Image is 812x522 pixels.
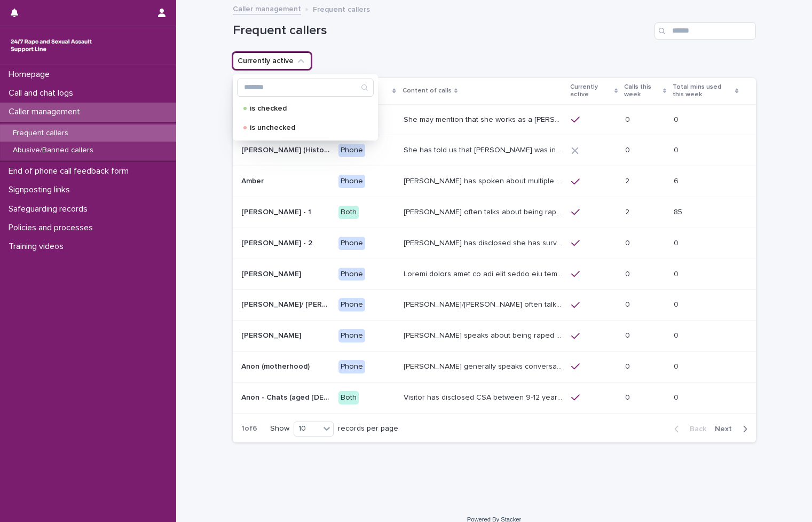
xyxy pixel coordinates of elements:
[404,237,565,248] p: Amy has disclosed she has survived two rapes, one in the UK and the other in Australia in 2013. S...
[674,144,681,155] p: 0
[625,329,632,340] p: 0
[4,185,78,195] p: Signposting links
[655,22,756,40] input: Search
[4,146,102,155] p: Abusive/Banned callers
[625,206,632,217] p: 2
[404,360,565,371] p: Caller generally speaks conversationally about many different things in her life and rarely speak...
[4,69,58,80] p: Homepage
[233,2,301,14] a: Caller management
[241,329,303,340] p: [PERSON_NAME]
[4,166,137,176] p: End of phone call feedback form
[403,85,452,97] p: Content of calls
[404,268,565,279] p: Andrew shared that he has been raped and beaten by a group of men in or near his home twice withi...
[625,175,632,186] p: 2
[233,104,756,135] tr: [PERSON_NAME]/[PERSON_NAME] (Anon/'I don't know'/'I can't remember')[PERSON_NAME]/[PERSON_NAME] (...
[338,206,359,219] div: Both
[674,391,681,402] p: 0
[4,241,72,252] p: Training videos
[233,259,756,290] tr: [PERSON_NAME][PERSON_NAME] PhoneLoremi dolors amet co adi elit seddo eiu tempor in u labor et dol...
[233,52,311,69] button: Currently active
[241,237,314,248] p: [PERSON_NAME] - 2
[237,79,374,97] div: Search
[674,360,681,371] p: 0
[624,81,660,101] p: Calls this week
[241,298,333,309] p: [PERSON_NAME]/ [PERSON_NAME]
[625,144,632,155] p: 0
[404,329,565,340] p: Caller speaks about being raped and abused by the police and her ex-husband of 20 years. She has ...
[233,290,756,321] tr: [PERSON_NAME]/ [PERSON_NAME][PERSON_NAME]/ [PERSON_NAME] Phone[PERSON_NAME]/[PERSON_NAME] often t...
[674,206,684,217] p: 85
[404,298,565,309] p: Anna/Emma often talks about being raped at gunpoint at the age of 13/14 by her ex-partner, aged 1...
[250,105,357,112] p: is checked
[625,391,632,402] p: 0
[233,166,756,197] tr: AmberAmber Phone[PERSON_NAME] has spoken about multiple experiences of [MEDICAL_DATA]. [PERSON_NA...
[674,298,681,309] p: 0
[233,197,756,228] tr: [PERSON_NAME] - 1[PERSON_NAME] - 1 Both[PERSON_NAME] often talks about being raped a night before...
[674,113,681,124] p: 0
[625,360,632,371] p: 0
[338,360,365,373] div: Phone
[404,144,565,155] p: She has told us that Prince Andrew was involved with her abuse. Men from Hollywood (or 'Hollywood...
[241,268,303,279] p: [PERSON_NAME]
[250,124,357,131] p: is unchecked
[233,228,756,259] tr: [PERSON_NAME] - 2[PERSON_NAME] - 2 Phone[PERSON_NAME] has disclosed she has survived two rapes, o...
[338,175,365,188] div: Phone
[338,237,365,250] div: Phone
[674,329,681,340] p: 0
[404,175,565,186] p: Amber has spoken about multiple experiences of sexual abuse. Amber told us she is now 18 (as of 0...
[241,360,312,371] p: Anon (motherhood)
[338,329,365,342] div: Phone
[338,391,359,404] div: Both
[233,23,650,38] h1: Frequent callers
[625,113,632,124] p: 0
[233,416,266,442] p: 1 of 6
[238,79,373,96] input: Search
[570,81,612,101] p: Currently active
[625,298,632,309] p: 0
[241,206,313,217] p: [PERSON_NAME] - 1
[666,424,711,434] button: Back
[674,268,681,279] p: 0
[313,3,370,14] p: Frequent callers
[711,424,756,434] button: Next
[241,391,333,402] p: Anon - Chats (aged 16 -17)
[404,391,565,402] p: Visitor has disclosed CSA between 9-12 years of age involving brother in law who lifted them out ...
[233,135,756,166] tr: [PERSON_NAME] (Historic Plan)[PERSON_NAME] (Historic Plan) PhoneShe has told us that [PERSON_NAME...
[338,298,365,311] div: Phone
[4,223,101,233] p: Policies and processes
[338,144,365,157] div: Phone
[4,204,96,214] p: Safeguarding records
[4,107,89,117] p: Caller management
[241,175,266,186] p: Amber
[404,206,565,217] p: Amy often talks about being raped a night before or 2 weeks ago or a month ago. She also makes re...
[625,237,632,248] p: 0
[233,351,756,382] tr: Anon (motherhood)Anon (motherhood) Phone[PERSON_NAME] generally speaks conversationally about man...
[404,113,565,124] p: She may mention that she works as a Nanny, looking after two children. Abbie / Emily has let us k...
[625,268,632,279] p: 0
[4,88,82,98] p: Call and chat logs
[674,237,681,248] p: 0
[9,35,94,56] img: rhQMoQhaT3yELyF149Cw
[338,268,365,281] div: Phone
[674,175,681,186] p: 6
[233,382,756,413] tr: Anon - Chats (aged [DEMOGRAPHIC_DATA])Anon - Chats (aged [DEMOGRAPHIC_DATA]) BothVisitor has disc...
[233,321,756,352] tr: [PERSON_NAME][PERSON_NAME] Phone[PERSON_NAME] speaks about being raped and abused by the police a...
[338,424,398,433] p: records per page
[715,425,738,433] span: Next
[270,424,289,433] p: Show
[294,423,320,434] div: 10
[241,144,333,155] p: [PERSON_NAME] (Historic Plan)
[683,425,706,433] span: Back
[4,129,77,138] p: Frequent callers
[673,81,732,101] p: Total mins used this week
